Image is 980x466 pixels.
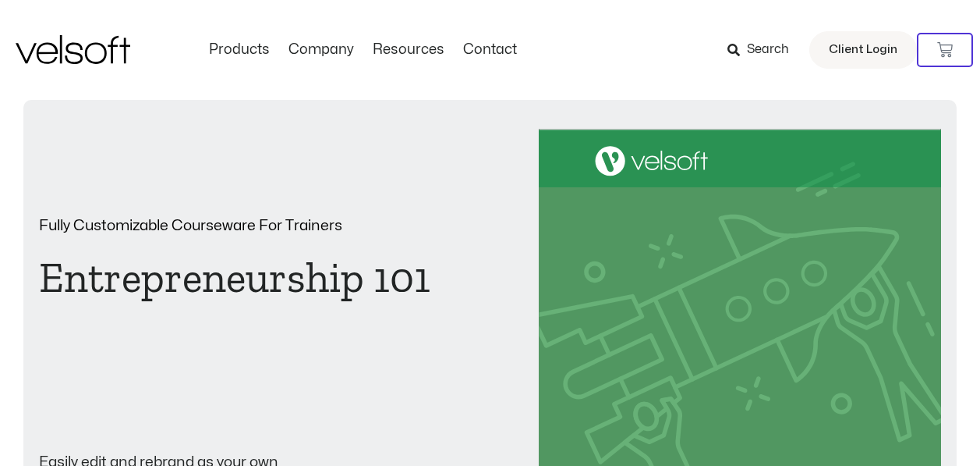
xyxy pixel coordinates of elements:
a: CompanyMenu Toggle [279,41,363,59]
a: Client Login [809,31,917,69]
p: Fully Customizable Courseware For Trainers [39,219,441,233]
nav: Menu [200,41,526,59]
a: Search [727,37,800,63]
a: ProductsMenu Toggle [200,41,279,59]
a: ResourcesMenu Toggle [363,41,454,59]
span: Search [747,40,789,60]
span: Client Login [829,40,897,60]
img: Velsoft Training Materials [16,35,130,64]
h1: Entrepreneurship 101 [39,257,441,299]
a: ContactMenu Toggle [454,41,526,59]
